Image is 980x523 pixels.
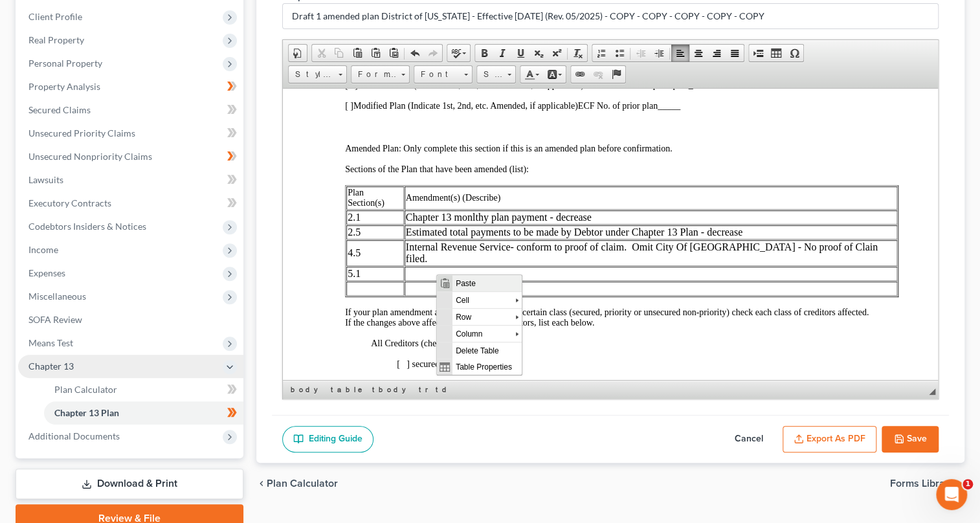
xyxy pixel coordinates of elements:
[671,45,689,61] a: Align Left
[767,45,785,61] a: Table
[21,110,184,133] b: 🚨ATTN: [GEOGRAPHIC_DATA] of [US_STATE]
[882,426,939,453] button: Save
[283,4,939,28] input: Enter name...
[28,197,111,208] span: Executory Contracts
[475,45,493,61] a: Bold
[16,67,85,83] span: Delete Table
[63,6,147,16] h1: [PERSON_NAME]
[61,424,72,434] button: Upload attachment
[416,383,432,396] a: tr element
[16,469,243,499] a: Download & Print
[28,244,58,255] span: Income
[222,419,243,440] button: Send a message…
[529,45,548,61] a: Subscript
[54,407,119,418] span: Chapter 13 Plan
[28,104,91,115] span: Secured Claims
[16,50,78,67] span: Column
[82,424,93,434] button: Start recording
[8,5,33,30] button: go back
[406,45,424,61] a: Undo
[18,98,243,122] a: Secured Claims
[571,66,589,83] a: Link
[476,65,516,83] a: Size
[520,66,543,83] a: Text Color
[433,383,453,396] a: td element
[18,75,243,98] a: Property Analysis
[447,45,470,61] a: Spell Checker
[493,45,511,61] a: Italic
[28,58,102,69] span: Personal Property
[366,45,384,61] a: Paste as plain text
[203,5,227,30] button: Home
[707,45,726,61] a: Align Right
[720,426,777,453] button: Cancel
[726,45,744,61] a: Justify
[890,478,964,489] button: Forms Library chevron_right
[28,291,86,302] span: Miscellaneous
[28,221,146,232] span: Codebtors Insiders & Notices
[44,401,243,425] a: Chapter 13 Plan
[18,168,243,192] a: Lawsuits
[41,424,51,434] button: Gif picker
[44,378,243,401] a: Plan Calculator
[256,478,267,489] i: chevron_left
[28,361,74,372] span: Chapter 13
[18,308,243,331] a: SOFA Review
[28,314,82,325] span: SOFA Review
[689,45,707,61] a: Center
[256,478,338,489] button: chevron_left Plan Calculator
[37,7,58,28] img: Profile image for Katie
[328,383,368,396] a: table element
[749,45,767,61] a: Insert Page Break for Printing
[936,479,967,510] iframe: Intercom live chat
[28,174,63,185] span: Lawsuits
[607,66,625,83] a: Anchor
[28,337,73,348] span: Means Test
[267,478,338,489] span: Plan Calculator
[477,66,503,83] span: Size
[21,240,122,248] div: [PERSON_NAME] • 1h ago
[20,424,30,434] button: Emoji picker
[283,89,939,380] iframe: Rich Text Editor, document-ckeditor
[18,145,243,168] a: Unsecured Nonpriority Claims
[330,45,348,61] a: Copy
[28,11,82,22] span: Client Profile
[414,65,473,83] a: Font
[592,45,610,61] a: Insert/Remove Numbered List
[312,45,330,61] a: Cut
[785,45,803,61] a: Insert Special Character
[28,81,100,92] span: Property Analysis
[28,34,84,45] span: Real Property
[28,267,65,278] span: Expenses
[288,383,327,396] a: body element
[16,34,78,50] span: Row
[54,384,117,395] span: Plan Calculator
[282,426,373,453] a: Editing Guide
[511,45,529,61] a: Underline
[21,141,202,230] div: The court has added a new Credit Counseling Field that we need to update upon filing. Please remo...
[227,5,251,28] div: Close
[929,388,935,395] span: Resize
[28,151,152,162] span: Unsecured Nonpriority Claims
[384,45,403,61] a: Paste from Word
[289,45,307,61] a: Document Properties
[63,16,120,29] p: Active 3h ago
[890,478,954,489] span: Forms Library
[28,128,135,139] span: Unsecured Priority Claims
[16,83,85,100] span: Table Properties
[18,192,243,215] a: Executory Contracts
[548,45,566,61] a: Superscript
